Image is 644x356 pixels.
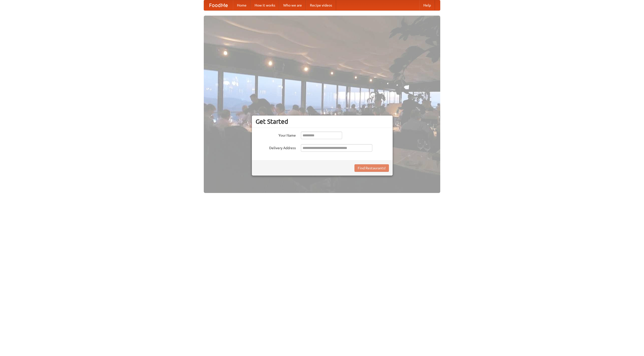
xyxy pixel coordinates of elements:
a: FoodMe [204,0,233,10]
a: Who we are [279,0,306,10]
a: Home [233,0,251,10]
a: Recipe videos [306,0,336,10]
a: How it works [251,0,279,10]
label: Your Name [256,132,296,138]
a: Help [419,0,435,10]
h3: Get Started [256,118,389,125]
button: Find Restaurants! [354,164,389,172]
label: Delivery Address [256,144,296,150]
